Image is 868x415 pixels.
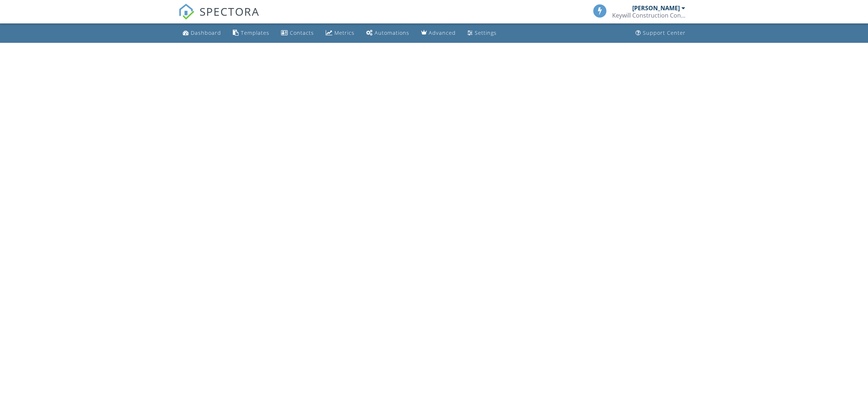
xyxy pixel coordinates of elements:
[418,26,459,40] a: Advanced
[241,29,269,36] div: Templates
[191,29,221,36] div: Dashboard
[465,26,500,40] a: Settings
[612,12,685,19] div: Keywill Construction Consulting, LLC
[632,4,680,12] div: [PERSON_NAME]
[633,26,689,40] a: Support Center
[363,26,412,40] a: Automations (Basic)
[178,10,259,25] a: SPECTORA
[475,29,497,36] div: Settings
[643,29,686,36] div: Support Center
[230,26,272,40] a: Templates
[178,4,194,20] img: The Best Home Inspection Software - Spectora
[278,26,317,40] a: Contacts
[323,26,357,40] a: Metrics
[429,29,456,36] div: Advanced
[200,4,259,19] span: SPECTORA
[290,29,314,36] div: Contacts
[334,29,355,36] div: Metrics
[375,29,409,36] div: Automations
[180,26,224,40] a: Dashboard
